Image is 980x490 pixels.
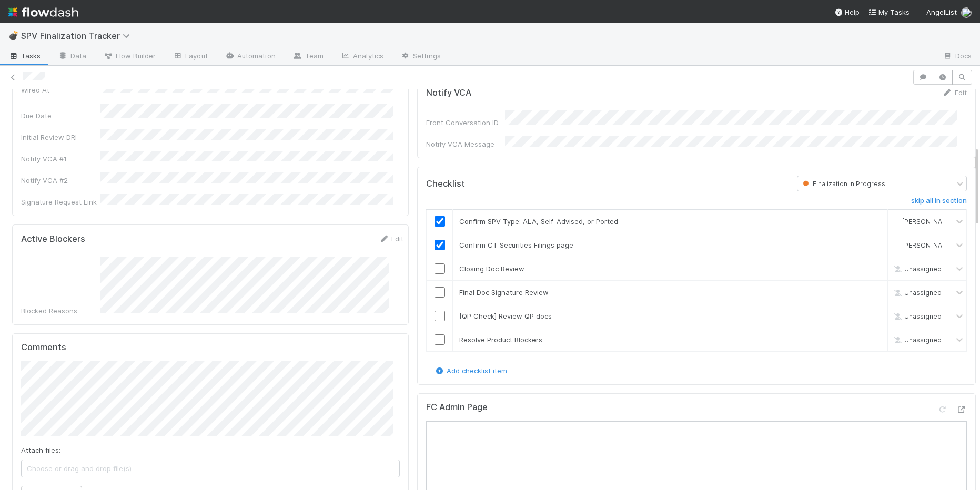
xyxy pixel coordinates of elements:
[21,305,100,316] div: Blocked Reasons
[834,7,860,17] div: Help
[459,335,542,344] span: Resolve Product Blockers
[21,445,60,455] label: Attach files:
[459,264,524,273] span: Closing Doc Review
[892,217,901,226] img: avatar_45aa71e2-cea6-4b00-9298-a0421aa61a2d.png
[902,218,977,226] span: [PERSON_NAME]-Gayob
[868,7,910,17] a: My Tasks
[942,88,967,97] a: Edit
[21,234,85,244] h5: Active Blockers
[49,48,95,65] a: Data
[926,8,957,16] span: AngelList
[911,197,967,205] h6: skip all in section
[459,288,549,297] span: Final Doc Signature Review
[426,179,465,189] h5: Checklist
[21,154,100,164] div: Notify VCA #1
[459,241,573,249] span: Confirm CT Securities Filings page
[21,342,400,353] h5: Comments
[21,132,100,142] div: Initial Review DRI
[379,234,403,243] a: Edit
[892,241,901,249] img: avatar_45aa71e2-cea6-4b00-9298-a0421aa61a2d.png
[8,50,41,61] span: Tasks
[216,48,284,65] a: Automation
[103,50,156,61] span: Flow Builder
[934,48,980,65] a: Docs
[426,139,505,149] div: Notify VCA Message
[21,30,135,41] span: SPV Finalization Tracker
[332,48,392,65] a: Analytics
[164,48,216,65] a: Layout
[22,460,399,477] span: Choose or drag and drop file(s)
[459,217,618,226] span: Confirm SPV Type: ALA, Self-Advised, or Ported
[21,197,100,207] div: Signature Request Link
[426,402,488,413] h5: FC Admin Page
[284,48,332,65] a: Team
[902,241,977,249] span: [PERSON_NAME]-Gayob
[392,48,449,65] a: Settings
[21,85,100,95] div: Wired At
[459,312,552,320] span: [QP Check] Review QP docs
[892,265,942,273] span: Unassigned
[8,3,78,21] img: logo-inverted-e16ddd16eac7371096b0.svg
[868,8,910,16] span: My Tasks
[892,312,942,320] span: Unassigned
[426,88,471,98] h5: Notify VCA
[892,336,942,344] span: Unassigned
[434,366,507,375] a: Add checklist item
[892,289,942,297] span: Unassigned
[21,175,100,186] div: Notify VCA #2
[21,110,100,121] div: Due Date
[961,7,972,18] img: avatar_1d14498f-6309-4f08-8780-588779e5ce37.png
[426,117,505,128] div: Front Conversation ID
[801,180,885,188] span: Finalization In Progress
[8,31,19,40] span: 💣
[95,48,164,65] a: Flow Builder
[911,197,967,209] a: skip all in section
